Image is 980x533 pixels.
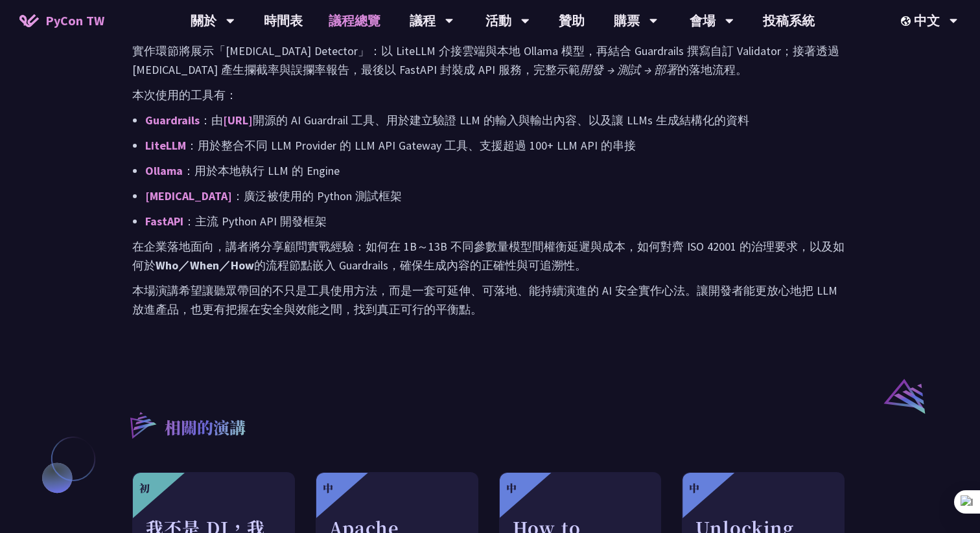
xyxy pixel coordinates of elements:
[145,212,848,231] p: ：主流 Python API 開發框架
[145,111,848,130] p: ：由 開源的 AI Guardrail 工具、用於建立驗證 LLM 的輸入與輸出內容、以及讓 LLMs 生成結構化的資料
[901,16,914,26] img: Locale Icon
[19,14,39,27] img: Home icon of PyCon TW 2025
[145,187,848,205] p: ：廣泛被使用的 Python 測試框架
[145,138,186,153] a: LiteLLM
[45,11,104,30] span: PyCon TW
[132,41,848,79] p: 實作環節將展示「[MEDICAL_DATA] Detector」：以 LiteLLM 介接雲端與本地 Ollama 模型，再結合 Guardrails 撰寫自訂 Validator；接著透過 [...
[132,281,848,319] p: 本場演講希望讓聽眾帶回的不只是工具使用方法，而是一套可延伸、可落地、能持續演進的 AI 安全實作心法。讓開發者能更放心地把 LLM 放進產品，也更有把握在安全與效能之間，找到真正可行的平衡點。
[132,237,848,275] p: 在企業落地面向，講者將分享顧問實戰經驗：如何在 1B～13B 不同參數量模型間權衡延遲與成本，如何對齊 ISO 42001 的治理要求，以及如何於 的流程節點嵌入 Guardrails，確保生成...
[323,481,333,496] div: 中
[6,5,117,37] a: PyCon TW
[145,188,232,203] a: [MEDICAL_DATA]
[139,481,150,496] div: 初
[145,113,200,128] a: Guardrails
[506,481,517,496] div: 中
[145,163,183,178] a: Ollama
[145,214,183,229] a: FastAPI
[689,481,699,496] div: 中
[145,136,848,155] p: ：用於整合不同 LLM Provider 的 LLM API Gateway 工具、支援超過 100+ LLM API 的串接
[132,85,848,104] p: 本次使用的工具有：
[165,416,246,442] p: 相關的演講
[111,393,174,456] img: r3.8d01567.svg
[145,161,848,180] p: ：用於本地執行 LLM 的 Engine
[223,113,253,128] a: [URL]
[156,258,254,273] strong: Who／When／How
[580,62,677,77] em: 開發 → 測試 → 部署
